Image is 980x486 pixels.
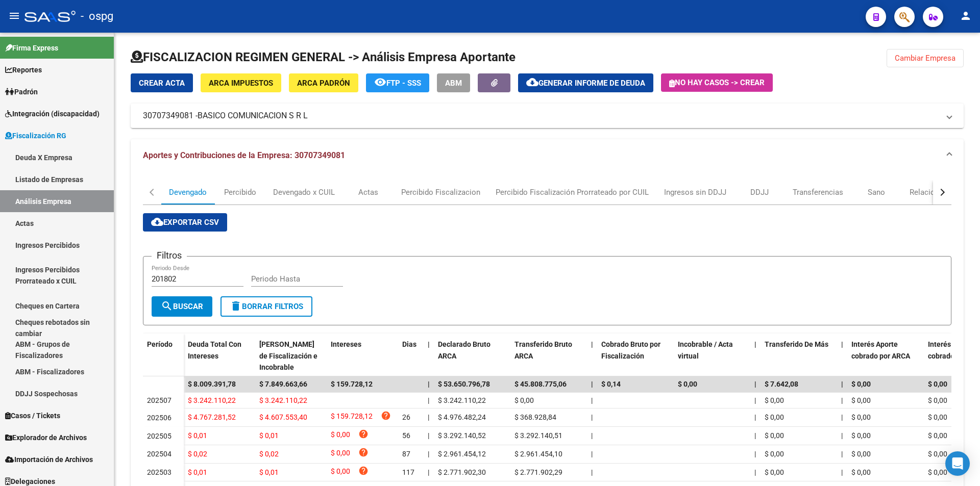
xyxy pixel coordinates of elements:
span: | [591,396,593,404]
div: Open Intercom Messenger [945,451,970,476]
span: $ 0,01 [259,431,279,440]
span: $ 0,00 [331,447,350,461]
span: $ 0,00 [928,380,947,388]
span: Exportar CSV [151,218,219,227]
span: ARCA Impuestos [209,79,273,88]
span: Declarado Bruto ARCA [438,340,491,360]
span: | [754,380,756,388]
div: Devengado x CUIL [273,187,335,198]
span: 26 [402,413,410,421]
span: Incobrable / Acta virtual [678,340,733,360]
span: | [754,450,756,458]
span: Período [147,340,173,348]
i: help [358,447,369,457]
mat-expansion-panel-header: 30707349081 -BASICO COMUNICACION S R L [131,104,964,128]
h1: FISCALIZACION REGIMEN GENERAL -> Análisis Empresa Aportante [131,49,516,65]
datatable-header-cell: Transferido Bruto ARCA [510,334,587,378]
span: $ 0,00 [765,468,784,476]
span: $ 0,00 [765,431,784,440]
span: Padrón [5,86,38,97]
span: Intereses [331,340,361,348]
datatable-header-cell: | [837,334,847,378]
span: | [591,380,593,388]
datatable-header-cell: | [587,334,597,378]
mat-panel-title: 30707349081 - [143,110,939,121]
span: | [428,431,429,440]
span: Integración (discapacidad) [5,108,100,119]
span: | [841,340,843,348]
span: $ 4.767.281,52 [188,413,236,421]
button: ARCA Impuestos [201,73,281,92]
datatable-header-cell: Transferido De Más [761,334,837,378]
span: $ 2.771.902,29 [514,468,562,476]
span: | [841,468,843,476]
span: $ 0,00 [851,468,871,476]
span: $ 0,00 [851,431,871,440]
span: Fiscalización RG [5,130,66,141]
span: $ 0,00 [851,413,871,421]
span: $ 368.928,84 [514,413,556,421]
span: $ 7.642,08 [765,380,798,388]
div: Actas [358,187,378,198]
span: 202503 [147,468,171,476]
span: 117 [402,468,414,476]
span: 202504 [147,450,171,458]
mat-icon: person [960,10,972,22]
span: $ 4.607.553,40 [259,413,307,421]
datatable-header-cell: Intereses [327,334,398,378]
span: | [841,450,843,458]
i: help [358,429,369,439]
span: Dias [402,340,416,348]
span: $ 2.961.454,10 [514,450,562,458]
span: $ 4.976.482,24 [438,413,486,421]
button: FTP - SSS [366,73,429,92]
span: Cambiar Empresa [895,54,955,63]
span: | [591,468,593,476]
span: $ 0,00 [851,380,871,388]
mat-icon: remove_red_eye [374,76,386,88]
span: $ 45.808.775,06 [514,380,567,388]
span: Generar informe de deuda [538,79,645,88]
span: | [591,450,593,458]
span: ARCA Padrón [297,79,350,88]
span: $ 0,00 [928,468,947,476]
span: | [841,431,843,440]
span: | [428,380,430,388]
span: | [754,468,756,476]
mat-icon: search [161,300,173,312]
span: $ 0,00 [331,429,350,443]
span: $ 7.849.663,66 [259,380,307,388]
span: BASICO COMUNICACION S R L [198,110,308,121]
button: Crear Acta [131,73,193,92]
span: $ 0,00 [765,450,784,458]
span: $ 0,00 [765,413,784,421]
span: | [428,450,429,458]
div: Percibido [224,187,256,198]
span: No hay casos -> Crear [669,78,765,87]
datatable-header-cell: Deuda Total Con Intereses [184,334,255,378]
span: $ 0,02 [188,450,207,458]
button: ABM [437,73,470,92]
button: Generar informe de deuda [518,73,653,92]
span: | [591,413,593,421]
datatable-header-cell: Declarado Bruto ARCA [434,334,510,378]
span: | [591,431,593,440]
datatable-header-cell: Período [143,334,184,376]
datatable-header-cell: Incobrable / Acta virtual [674,334,750,378]
span: Importación de Archivos [5,454,93,465]
datatable-header-cell: | [750,334,761,378]
mat-icon: cloud_download [151,216,163,228]
span: $ 2.961.454,12 [438,450,486,458]
span: $ 3.292.140,51 [514,431,562,440]
datatable-header-cell: | [424,334,434,378]
i: help [381,411,391,421]
span: $ 8.009.391,78 [188,380,236,388]
button: Buscar [152,296,212,317]
span: Cobrado Bruto por Fiscalización [601,340,660,360]
span: $ 0,00 [678,380,697,388]
button: Exportar CSV [143,213,227,232]
span: Buscar [161,302,203,311]
span: [PERSON_NAME] de Fiscalización e Incobrable [259,340,317,372]
span: - ospg [81,5,113,28]
div: Devengado [169,187,207,198]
